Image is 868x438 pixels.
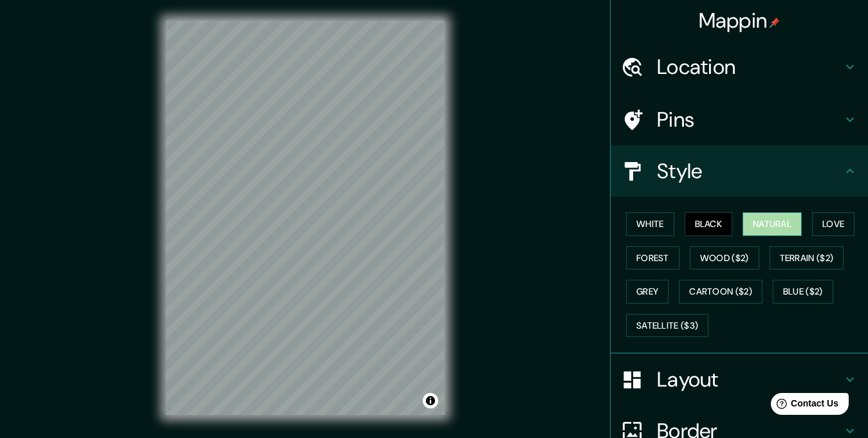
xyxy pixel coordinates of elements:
div: Location [611,41,868,93]
button: Wood ($2) [690,246,759,270]
img: pin-icon.png [770,17,780,28]
div: Layout [611,354,868,405]
button: Toggle attribution [423,393,438,408]
h4: Pins [657,107,842,132]
h4: Location [657,54,842,80]
button: Natural [743,212,802,236]
button: Satellite ($3) [626,314,708,338]
div: Pins [611,94,868,145]
h4: Style [657,158,842,184]
button: Black [685,212,733,236]
canvas: Map [166,21,445,415]
div: Style [611,145,868,197]
button: Blue ($2) [773,280,833,304]
h4: Layout [657,367,842,392]
button: Forest [626,246,679,270]
button: White [626,212,674,236]
iframe: Help widget launcher [753,388,854,424]
button: Grey [626,280,669,304]
button: Terrain ($2) [770,246,844,270]
button: Cartoon ($2) [679,280,762,304]
button: Love [812,212,854,236]
h4: Mappin [699,8,780,33]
